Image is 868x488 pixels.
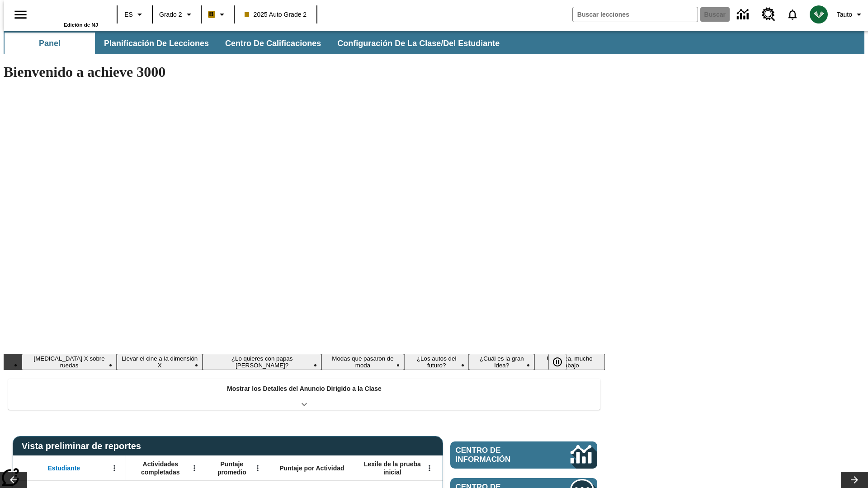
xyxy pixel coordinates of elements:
a: Portada [39,4,98,22]
span: Lexile de la prueba inicial [359,460,425,476]
span: Vista preliminar de reportes [22,441,146,451]
span: Centro de información [456,446,540,464]
button: Abrir menú [108,461,121,475]
a: Centro de información [450,441,597,469]
button: Diapositiva 2 Llevar el cine a la dimensión X [117,354,203,370]
button: Lenguaje: ES, Selecciona un idioma [120,6,149,23]
span: B [209,9,214,20]
button: Perfil/Configuración [833,6,868,23]
span: Tauto [837,10,852,19]
a: Notificaciones [781,3,804,26]
a: Centro de recursos, Se abrirá en una pestaña nueva. [756,2,781,27]
span: Puntaje promedio [210,460,254,476]
button: Pausar [548,354,566,370]
button: Diapositiva 7 Una idea, mucho trabajo [534,354,605,370]
span: Estudiante [48,464,80,472]
button: Diapositiva 5 ¿Los autos del futuro? [404,354,469,370]
button: Configuración de la clase/del estudiante [330,33,507,54]
span: ES [124,10,133,19]
button: Carrusel de lecciones, seguir [841,472,868,488]
button: Diapositiva 4 Modas que pasaron de moda [321,354,404,370]
input: Buscar campo [573,7,698,22]
button: Panel [5,33,95,54]
a: Centro de información [731,2,756,27]
img: avatar image [810,5,828,23]
button: Diapositiva 3 ¿Lo quieres con papas fritas? [203,354,321,370]
span: Grado 2 [159,10,182,19]
button: Centro de calificaciones [218,33,328,54]
button: Planificación de lecciones [97,33,216,54]
div: Mostrar los Detalles del Anuncio Dirigido a la Clase [8,379,600,410]
button: Abrir el menú lateral [7,1,34,28]
button: Diapositiva 1 Rayos X sobre ruedas [22,354,117,370]
div: Pausar [548,354,576,370]
span: Edición de NJ [64,22,98,28]
div: Subbarra de navegación [4,33,508,54]
div: Portada [39,3,98,28]
span: Puntaje por Actividad [279,464,344,472]
button: Abrir menú [423,461,436,475]
span: 2025 Auto Grade 2 [245,10,307,19]
button: Diapositiva 6 ¿Cuál es la gran idea? [469,354,534,370]
div: Subbarra de navegación [4,31,864,54]
button: Grado: Grado 2, Elige un grado [156,6,198,23]
button: Abrir menú [251,461,264,475]
h1: Bienvenido a achieve 3000 [4,64,605,80]
p: Mostrar los Detalles del Anuncio Dirigido a la Clase [227,384,382,394]
span: Actividades completadas [131,460,190,476]
button: Boost El color de la clase es anaranjado claro. Cambiar el color de la clase. [204,6,231,23]
button: Escoja un nuevo avatar [804,3,833,26]
button: Abrir menú [188,461,201,475]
